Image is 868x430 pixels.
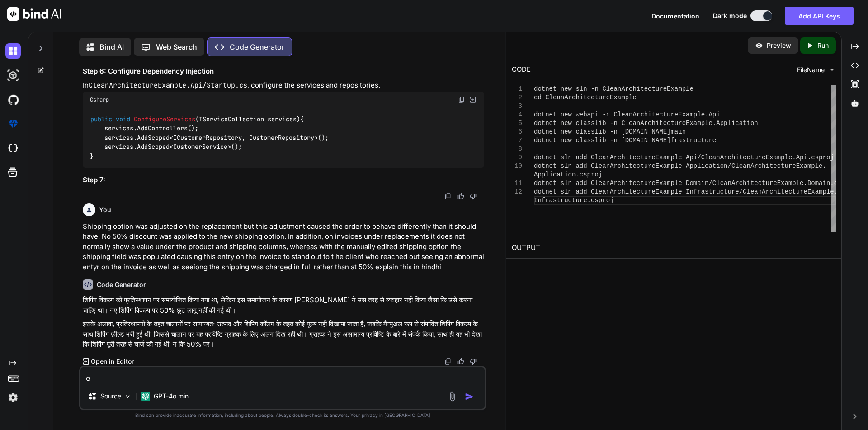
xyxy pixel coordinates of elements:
span: dotnet sln add CleanArchitectureExample.Domain/Cle [534,180,724,187]
img: preview [755,42,763,50]
img: GPT-4o mini [141,392,150,401]
div: 5 [512,119,522,128]
img: copy [444,358,452,365]
img: darkAi-studio [5,68,21,83]
span: IServiceCollection services [199,115,297,123]
span: FileName [797,65,825,74]
img: Bind AI [7,7,61,21]
p: Preview [767,41,791,50]
span: cd CleanArchitectureExample [534,94,637,101]
p: In , configure the services and repositories. [83,80,484,91]
img: copy [458,96,465,103]
p: Bind can provide inaccurate information, including about people. Always double-check its answers.... [79,412,486,419]
p: Source [100,392,121,401]
span: public [90,115,112,123]
h6: Code Generator [97,280,146,289]
span: Documentation [651,12,699,20]
h3: Step 6: Configure Dependency Injection [83,66,484,77]
span: Dark mode [713,11,747,20]
img: chevron down [828,66,836,74]
img: like [457,358,464,365]
div: CODE [512,65,531,75]
textarea: e [80,367,485,384]
div: 12 [512,188,522,196]
h3: Step 7: [83,175,484,185]
span: ConfigureServices [134,115,195,123]
code: { services.AddControllers(); services.AddScoped<ICustomerRepository, CustomerRepository>(); servi... [90,115,329,161]
p: Open in Editor [91,357,134,366]
div: 4 [512,111,522,119]
span: dotnet new classlib -n [DOMAIN_NAME] [534,128,670,135]
div: 10 [512,162,522,171]
p: Shipping option was adjusted on the replacement but this adjustment caused the order to behave di... [83,222,484,273]
span: ( ) [90,115,300,123]
span: n/CleanArchitectureExample. [724,162,826,170]
p: GPT-4o min.. [154,392,192,401]
span: dotnet new webapi -n CleanArchitectureExample.Api [534,111,720,118]
img: cloudideIcon [5,141,21,156]
span: main [670,128,686,135]
div: 1 [512,85,522,93]
span: dotnet new classlib -n CleanArchitectureExample.Ap [534,120,724,127]
div: 6 [512,128,522,136]
button: Documentation [651,11,699,21]
h6: You [99,205,111,214]
span: dotnet sln add CleanArchitectureExample.Applicatio [534,162,724,170]
p: Run [817,41,829,50]
span: Infrastructure.csproj [534,197,613,204]
span: void [116,115,130,123]
span: rchitectureExample.Api.csproj [724,154,834,161]
img: icon [465,392,474,401]
img: Open in Browser [469,96,477,104]
img: darkChat [5,43,21,59]
p: Code Generator [230,42,284,52]
code: CleanArchitectureExample.Api/Startup.cs [89,81,247,90]
img: copy [444,193,452,200]
p: इसके अलावा, प्रतिस्थापनों के तहत चालानों पर सामान्यतः उत्पाद और शिपिंग कॉलम के तहत कोई मूल्य नहीं... [83,319,484,350]
img: like [457,193,464,200]
img: Pick Models [124,393,132,400]
span: dotnet sln add CleanArchitectureExample.Api/CleanA [534,154,724,161]
img: premium [5,116,21,132]
span: Csharp [90,96,109,103]
img: dislike [470,193,477,200]
h2: OUTPUT [506,237,841,259]
div: 8 [512,145,522,153]
img: attachment [447,391,458,402]
img: githubDark [5,92,21,107]
div: 3 [512,102,522,111]
span: dotnet sln add CleanArchitectureExample.Infrastruc [534,188,724,195]
span: dotnet new sln -n CleanArchitectureExample [534,85,693,92]
p: Bind AI [99,42,124,52]
button: Add API Keys [785,7,854,25]
img: settings [5,390,21,405]
span: frastructure [670,137,716,144]
div: 9 [512,153,522,162]
span: Application.csproj [534,171,602,178]
span: ture/CleanArchitectureExample. [724,188,838,195]
span: dotnet new classlib -n [DOMAIN_NAME] [534,137,670,144]
span: anArchitectureExample.Domain.csproj [724,180,857,187]
p: Web Search [156,42,197,52]
p: शिपिंग विकल्प को प्रतिस्थापन पर समायोजित किया गया था, लेकिन इस समायोजन के कारण [PERSON_NAME] ने उ... [83,295,484,315]
div: 11 [512,179,522,188]
div: 7 [512,136,522,145]
div: 2 [512,93,522,102]
img: dislike [470,358,477,365]
span: plication [724,120,758,127]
